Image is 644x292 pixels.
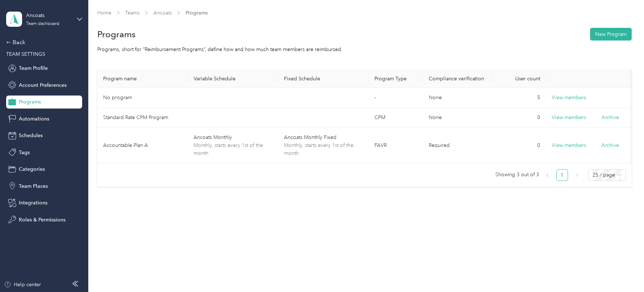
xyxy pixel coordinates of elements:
button: View members [552,114,586,122]
span: 25 / page [593,170,622,181]
td: 5 [492,88,546,108]
span: Ancoats Monthly [194,134,272,141]
td: 0 [492,108,546,128]
td: Required [423,128,492,164]
li: Next Page [571,169,582,181]
span: Programs [186,9,208,17]
td: Accountable Plan A [97,128,188,164]
td: 0 [492,128,546,164]
th: Compliance verification [423,70,492,88]
button: Archive [601,141,619,149]
a: Ancoats [153,10,172,16]
td: None [423,108,492,128]
th: Program Type [369,70,423,88]
li: 1 [556,169,568,181]
td: - [369,88,423,108]
td: None [423,88,492,108]
span: Schedules [19,132,43,139]
a: Home [97,10,111,16]
button: Help center [4,281,41,288]
div: Team dashboard [26,22,59,26]
span: Ancoats Monthly Fixed [284,134,363,141]
a: 1 [557,170,568,181]
span: Monthly, starts every 1st of the month [194,141,272,157]
td: Standard Rate CPM Program [97,108,188,128]
iframe: Everlance-gr Chat Button Frame [603,251,644,292]
th: Fixed Schedule [278,70,369,88]
button: right [571,169,582,181]
div: Ancoats [26,12,71,19]
span: right [575,173,579,177]
span: left [546,173,550,177]
span: Tags [19,149,30,156]
div: Page Size [588,169,626,181]
th: Variable Schedule [188,70,278,88]
button: View members [552,141,586,149]
span: Monthly, starts every 1st of the month [284,141,363,157]
td: CPM [369,108,423,128]
span: Automations [19,115,49,123]
span: Roles & Permissions [19,216,65,224]
button: View members [552,94,586,102]
button: Archive [601,114,619,121]
li: Previous Page [542,169,554,181]
span: Integrations [19,199,47,207]
td: FAVR [369,128,423,164]
a: Teams [125,10,140,16]
button: New Program [590,28,632,41]
span: Showing 3 out of 3 [495,169,539,180]
div: Programs, short for “Reimbursement Programs”, define how and how much team members are reimbursed. [97,46,632,53]
th: User count [492,70,546,88]
span: Team Places [19,182,48,190]
span: Categories [19,165,45,173]
button: left [542,169,554,181]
